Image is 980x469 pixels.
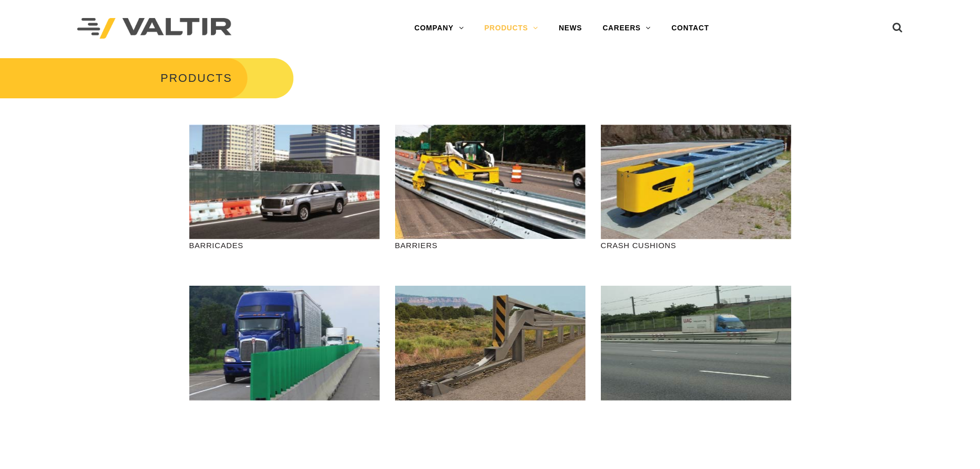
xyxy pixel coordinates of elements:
[77,18,231,39] img: Valtir
[601,239,791,251] p: CRASH CUSHIONS
[474,18,548,39] a: PRODUCTS
[404,18,474,39] a: COMPANY
[548,18,592,39] a: NEWS
[661,18,719,39] a: CONTACT
[395,239,585,251] p: BARRIERS
[592,18,661,39] a: CAREERS
[189,239,380,251] p: BARRICADES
